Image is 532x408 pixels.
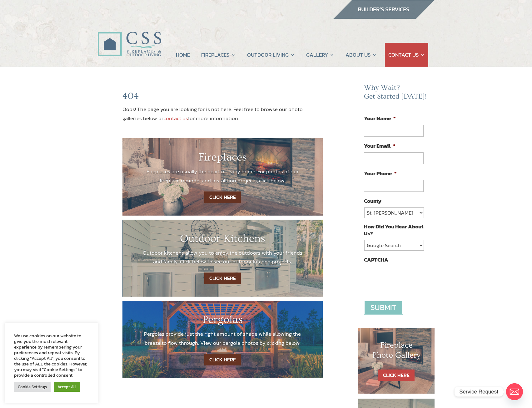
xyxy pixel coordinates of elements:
[364,84,428,104] h2: Why Wait? Get Started [DATE]!
[346,43,377,67] a: ABOUT US
[364,223,423,237] label: How Did You Hear About Us?
[364,256,388,263] label: CAPTCHA
[141,151,304,167] h1: Fireplaces
[364,170,397,177] label: Your Phone
[204,273,241,284] a: CLICK HERE
[141,248,304,267] p: Outdoor kitchens allow you to enjoy the outdoors with your friends and family. Click below to see...
[122,105,323,123] p: Oops! The page you are looking for is not here. Feel free to browse our photo galleries below or ...
[141,232,304,248] h1: Outdoor Kitchens
[370,340,422,363] h1: Fireplace Photo Gallery
[204,354,241,365] a: CLICK HERE
[364,142,395,149] label: Your Email
[141,167,304,185] p: Fireplaces are usually the heart of every home. For photos of our fireplace remodel and installti...
[204,191,241,203] a: CLICK HERE
[364,197,381,204] label: County
[176,43,190,67] a: HOME
[141,313,304,329] h1: Pergolas
[201,43,236,67] a: FIREPLACES
[306,43,334,67] a: GALLERY
[333,13,435,21] a: builder services construction supply
[364,115,396,122] label: Your Name
[163,114,188,122] a: contact us
[54,382,80,392] a: Accept All
[122,90,323,105] h2: 404
[364,266,459,291] iframe: reCAPTCHA
[97,14,161,60] img: CSS Fireplaces & Outdoor Living (Formerly Construction Solutions & Supply)- Jacksonville Ormond B...
[388,43,425,67] a: CONTACT US
[506,383,523,400] a: Email
[14,382,51,392] a: Cookie Settings
[141,329,304,348] p: Pergolas provide just the right amount of shade while allowing the breeze to flow through. View o...
[378,370,415,381] a: CLICK HERE
[364,301,403,315] input: Submit
[247,43,295,67] a: OUTDOOR LIVING
[14,333,89,378] div: We use cookies on our website to give you the most relevant experience by remembering your prefer...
